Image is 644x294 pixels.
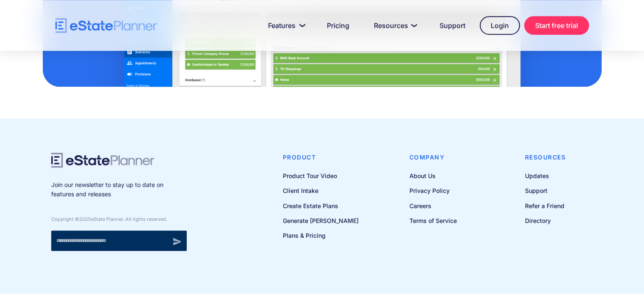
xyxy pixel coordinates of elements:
[283,201,359,211] a: Create Estate Plans
[283,170,359,181] a: Product Tour Video
[525,185,566,196] a: Support
[429,17,475,34] a: Support
[283,215,359,226] a: Generate [PERSON_NAME]
[525,153,566,162] h4: Resources
[525,215,566,226] a: Directory
[55,18,157,33] a: home
[364,17,425,34] a: Resources
[409,201,457,211] a: Careers
[525,201,566,211] a: Refer a Friend
[283,185,359,196] a: Client Intake
[79,216,91,222] span: 2025
[51,216,187,222] div: Copyright © eState Planner. All rights reserved.
[409,153,457,162] h4: Company
[480,16,520,35] a: Login
[283,230,359,241] a: Plans & Pricing
[283,153,359,162] h4: Product
[258,17,312,34] a: Features
[525,170,566,181] a: Updates
[409,170,457,181] a: About Us
[133,35,173,42] span: Phone number
[409,215,457,226] a: Terms of Service
[133,0,163,8] span: Last Name
[317,17,359,34] a: Pricing
[409,185,457,196] a: Privacy Policy
[51,180,187,199] p: Join our newsletter to stay up to date on features and releases
[51,231,187,251] form: Newsletter signup
[524,16,589,35] a: Start free trial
